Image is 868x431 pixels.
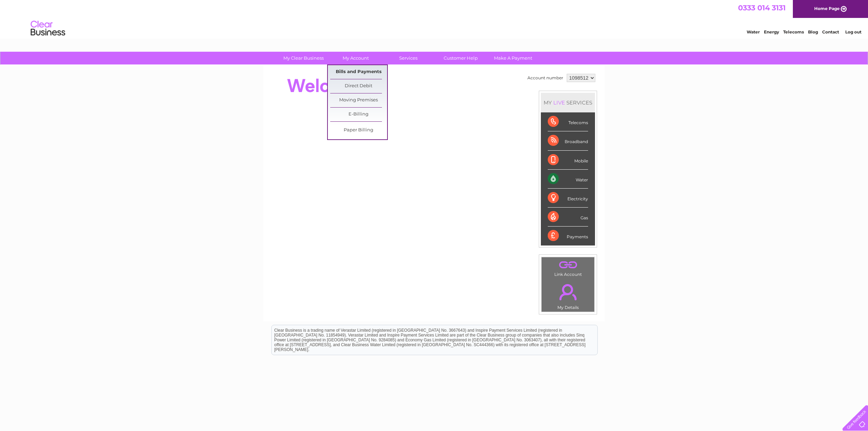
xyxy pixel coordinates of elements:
div: Broadband [548,131,588,150]
a: My Account [327,52,384,64]
div: Payments [548,227,588,245]
a: My Clear Business [275,52,332,64]
a: . [543,280,593,304]
a: Moving Premises [330,93,387,107]
a: Telecoms [783,29,804,34]
a: 0333 014 3131 [738,3,786,12]
div: Gas [548,208,588,227]
a: Contact [822,29,839,34]
a: Paper Billing [330,123,387,137]
div: MY SERVICES [541,93,595,112]
div: Mobile [548,151,588,170]
a: Log out [845,29,861,34]
div: Electricity [548,189,588,208]
a: Water [747,29,760,34]
a: E-Billing [330,108,387,121]
div: Water [548,170,588,189]
a: Energy [764,29,779,34]
a: Direct Debit [330,79,387,93]
div: LIVE [552,99,566,106]
a: . [543,259,593,271]
td: Link Account [541,257,595,279]
a: Make A Payment [485,52,542,64]
img: logo.png [30,18,65,39]
a: Services [380,52,437,64]
div: Telecoms [548,112,588,131]
a: Customer Help [432,52,489,64]
td: My Details [541,278,595,312]
a: Blog [808,29,818,34]
td: Account number [526,72,565,84]
div: Clear Business is a trading name of Verastar Limited (registered in [GEOGRAPHIC_DATA] No. 3667643... [272,4,597,33]
a: Bills and Payments [330,65,387,79]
